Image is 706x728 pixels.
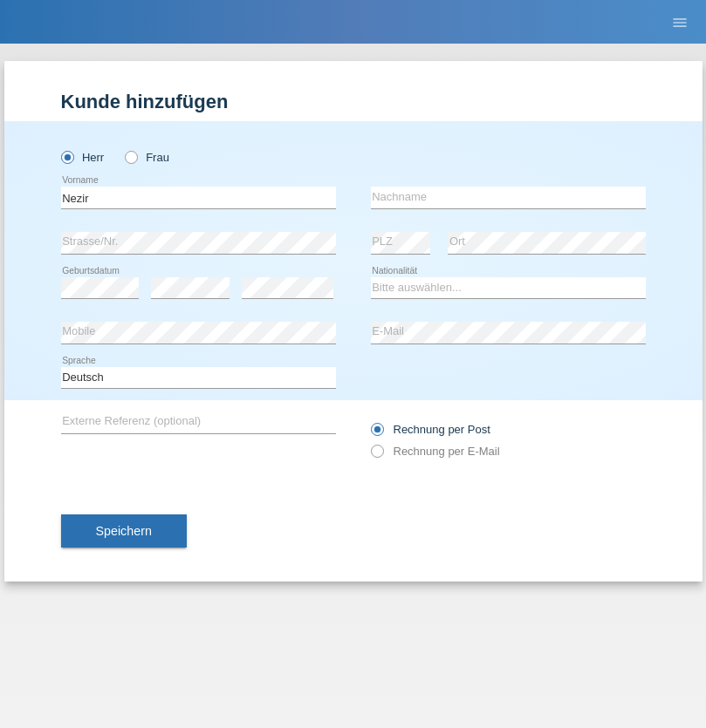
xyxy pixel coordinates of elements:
[61,91,646,112] h1: Kunde hinzufügen
[96,524,152,538] span: Speichern
[371,423,382,445] input: Rechnung per Post
[371,445,500,458] label: Rechnung per E-Mail
[125,151,169,164] label: Frau
[61,514,187,548] button: Speichern
[125,151,136,162] input: Frau
[371,445,382,466] input: Rechnung per E-Mail
[671,14,689,31] i: menu
[61,151,72,162] input: Herr
[662,17,697,27] a: menu
[61,151,105,164] label: Herr
[371,423,490,436] label: Rechnung per Post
